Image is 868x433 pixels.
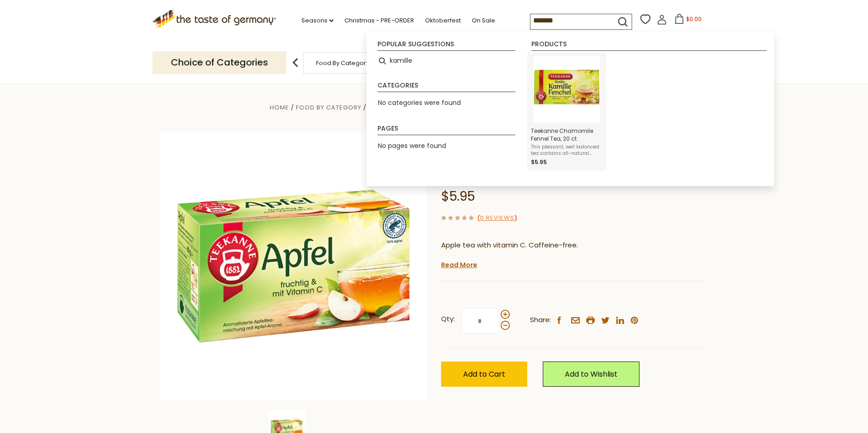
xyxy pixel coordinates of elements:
span: This pleasant, well balanced tea contains all-natural fennel, which is said to have [MEDICAL_DATA... [531,144,603,157]
span: ( ) [477,214,517,222]
img: Teekanne Chamomile Fennel Tea [534,56,600,123]
p: Choice of Categories [153,51,286,74]
input: Qty: [461,308,499,334]
button: $0.00 [669,14,708,27]
a: Oktoberfest [425,16,461,26]
a: Read More [441,260,477,269]
a: Home [270,103,289,112]
strong: Qty: [441,313,455,325]
span: $0.00 [686,15,702,23]
p: Apple tea with vitamin C. Caffeine-free. [441,240,709,251]
a: Christmas - PRE-ORDER [344,16,414,26]
li: Pages [377,125,515,135]
a: Add to Wishlist [543,362,639,387]
span: No pages were found [378,141,446,150]
span: Teekanne Chamomile Fennel Tea, 20 ct. [531,127,603,143]
span: Share: [530,314,551,326]
a: Seasons [301,16,333,26]
img: Teekanne Apfel Tea [159,132,427,400]
span: No categories were found [378,98,461,107]
li: kamille [374,53,519,69]
a: Food By Category [296,103,361,112]
img: previous arrow [286,54,305,72]
button: Add to Cart [441,362,527,387]
a: Food By Category [316,60,369,66]
li: Popular suggestions [377,41,515,51]
li: Teekanne Chamomile Fennel Tea, 20 ct. [527,53,606,170]
div: Instant Search Results [366,32,774,186]
a: 0 Reviews [480,214,514,223]
a: Teekanne Chamomile Fennel TeaTeekanne Chamomile Fennel Tea, 20 ct.This pleasant, well balanced te... [531,56,603,167]
li: Categories [377,82,515,92]
li: Products [531,41,767,51]
span: $5.95 [441,187,475,205]
a: On Sale [472,16,495,26]
span: Add to Cart [463,369,505,379]
span: $5.95 [531,158,547,166]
